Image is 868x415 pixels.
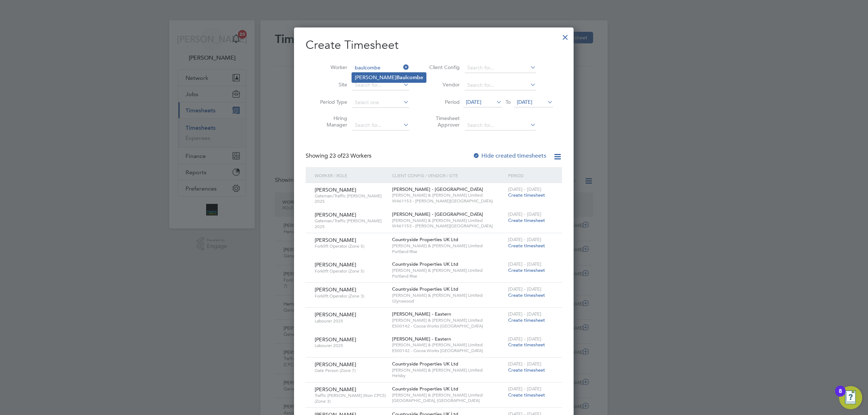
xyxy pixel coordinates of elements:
[508,243,545,249] span: Create timesheet
[392,398,505,403] span: [GEOGRAPHIC_DATA], [GEOGRAPHIC_DATA]
[508,342,545,348] span: Create timesheet
[392,311,451,317] span: [PERSON_NAME] - Eastern
[392,292,505,298] span: [PERSON_NAME] & [PERSON_NAME] Limited
[315,237,356,243] span: [PERSON_NAME]
[392,218,505,223] span: [PERSON_NAME] & [PERSON_NAME] Limited
[465,80,536,90] input: Search for...
[315,243,387,249] span: Forklift Operator (Zone 5)
[508,217,545,223] span: Create timesheet
[315,311,356,318] span: [PERSON_NAME]
[315,286,356,293] span: [PERSON_NAME]
[315,336,356,343] span: [PERSON_NAME]
[313,167,390,184] div: Worker / Role
[315,343,387,348] span: Labourer 2025
[315,99,347,105] label: Period Type
[392,192,505,198] span: [PERSON_NAME] & [PERSON_NAME] Limited
[392,386,458,392] span: Countryside Properties UK Ltd
[427,99,460,105] label: Period
[392,186,483,192] span: [PERSON_NAME] - [GEOGRAPHIC_DATA]
[392,298,505,304] span: Glynswood
[392,373,505,378] span: Helsby
[392,317,505,323] span: [PERSON_NAME] & [PERSON_NAME] Limited
[315,193,387,204] span: Gateman/Traffic [PERSON_NAME] 2025
[392,249,505,254] span: Portland Rise
[508,192,545,198] span: Create timesheet
[329,152,371,159] span: 23 Workers
[315,386,356,393] span: [PERSON_NAME]
[392,367,505,373] span: [PERSON_NAME] & [PERSON_NAME] Limited
[392,342,505,348] span: [PERSON_NAME] & [PERSON_NAME] Limited
[392,211,483,217] span: [PERSON_NAME] - [GEOGRAPHIC_DATA]
[392,286,458,292] span: Countryside Properties UK Ltd
[508,286,541,292] span: [DATE] - [DATE]
[315,393,387,404] span: Traffic [PERSON_NAME] (Non CPCS) (Zone 3)
[306,152,373,160] div: Showing
[508,392,545,398] span: Create timesheet
[352,73,426,82] li: [PERSON_NAME]
[508,267,545,273] span: Create timesheet
[315,218,387,229] span: Gateman/Traffic [PERSON_NAME] 2025
[508,186,541,192] span: [DATE] - [DATE]
[466,99,481,105] span: [DATE]
[465,63,536,73] input: Search for...
[392,198,505,204] span: W461153 - [PERSON_NAME][GEOGRAPHIC_DATA]
[352,63,409,73] input: Search for...
[508,211,541,217] span: [DATE] - [DATE]
[315,361,356,368] span: [PERSON_NAME]
[473,152,546,159] label: Hide created timesheets
[392,236,458,243] span: Countryside Properties UK Ltd
[329,152,342,159] span: 23 of
[508,361,541,367] span: [DATE] - [DATE]
[352,98,409,108] input: Select one
[315,115,347,128] label: Hiring Manager
[392,392,505,398] span: [PERSON_NAME] & [PERSON_NAME] Limited
[392,243,505,249] span: [PERSON_NAME] & [PERSON_NAME] Limited
[465,120,536,131] input: Search for...
[392,261,458,267] span: Countryside Properties UK Ltd
[392,223,505,229] span: W461153 - [PERSON_NAME][GEOGRAPHIC_DATA]
[839,391,842,401] div: 8
[315,81,347,88] label: Site
[508,311,541,317] span: [DATE] - [DATE]
[315,318,387,324] span: Labourer 2025
[315,64,347,70] label: Worker
[392,323,505,329] span: E500142 - Cocoa Works [GEOGRAPHIC_DATA]
[315,187,356,193] span: [PERSON_NAME]
[392,268,505,273] span: [PERSON_NAME] & [PERSON_NAME] Limited
[392,273,505,279] span: Portland Rise
[352,80,409,90] input: Search for...
[503,97,513,107] span: To
[517,99,532,105] span: [DATE]
[508,336,541,342] span: [DATE] - [DATE]
[508,386,541,392] span: [DATE] - [DATE]
[508,367,545,373] span: Create timesheet
[315,293,387,299] span: Forklift Operator (Zone 3)
[508,317,545,323] span: Create timesheet
[392,348,505,354] span: E500142 - Cocoa Works [GEOGRAPHIC_DATA]
[315,261,356,268] span: [PERSON_NAME]
[352,120,409,131] input: Search for...
[427,64,460,70] label: Client Config
[839,386,862,409] button: Open Resource Center, 8 new notifications
[315,211,356,218] span: [PERSON_NAME]
[508,292,545,298] span: Create timesheet
[508,261,541,267] span: [DATE] - [DATE]
[427,115,460,128] label: Timesheet Approver
[306,38,562,53] h2: Create Timesheet
[396,74,423,81] b: Baulcombe
[315,268,387,274] span: Forklift Operator (Zone 5)
[315,368,387,373] span: Gate Person (Zone 7)
[390,167,506,184] div: Client Config / Vendor / Site
[508,236,541,243] span: [DATE] - [DATE]
[427,81,460,88] label: Vendor
[392,336,451,342] span: [PERSON_NAME] - Eastern
[506,167,555,184] div: Period
[392,361,458,367] span: Countryside Properties UK Ltd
